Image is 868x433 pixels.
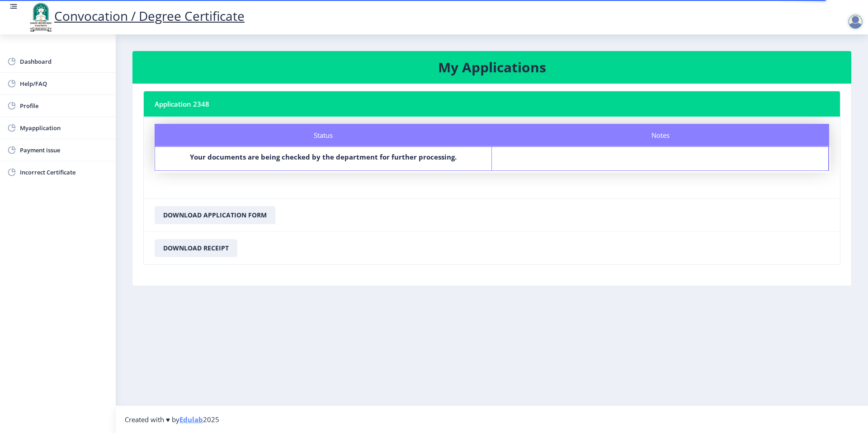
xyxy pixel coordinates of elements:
a: Convocation / Degree Certificate [27,7,245,24]
span: Profile [20,100,108,111]
span: Payment issue [20,145,108,155]
span: Myapplication [20,122,108,133]
span: Created with ♥ by 2025 [125,415,219,424]
b: Your documents are being checked by the department for further processing. [190,152,457,161]
nb-card-header: Application 2348 [144,91,840,117]
span: Incorrect Certificate [20,167,108,178]
img: logo [27,2,54,33]
span: Help/FAQ [20,78,108,89]
a: Edulab [179,415,203,424]
h3: My Applications [143,58,840,76]
span: Dashboard [20,56,108,67]
div: Notes [492,124,829,146]
button: Download Application Form [155,206,275,224]
button: Download Receipt [155,239,237,257]
div: Status [155,124,492,146]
